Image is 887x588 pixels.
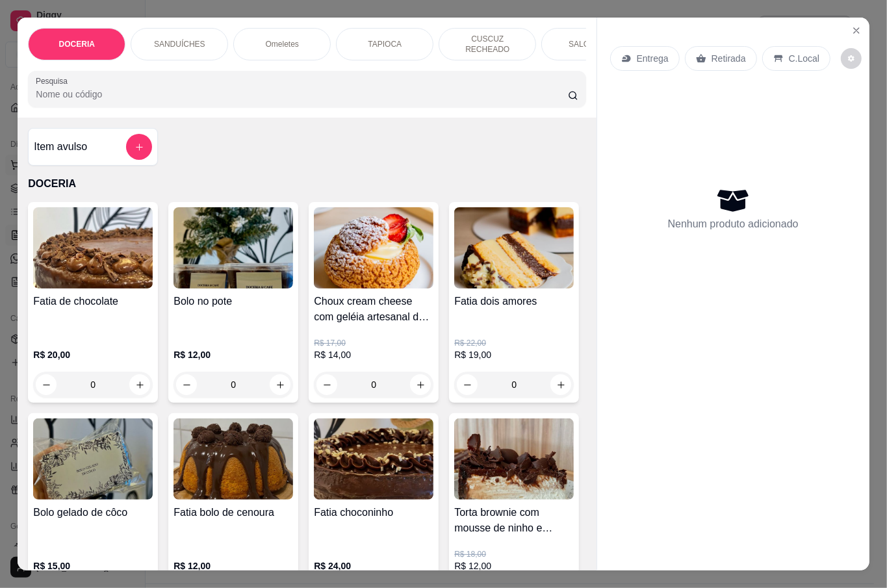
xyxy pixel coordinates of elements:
h4: Choux cream cheese com geléia artesanal de morango [314,294,433,325]
p: TAPIOCA [368,39,402,49]
button: decrease-product-quantity [457,374,478,395]
img: product-image [174,418,293,500]
img: product-image [454,207,574,288]
p: R$ 22,00 [454,338,574,348]
img: product-image [314,207,433,288]
button: add-separate-item [126,134,152,160]
p: Retirada [712,52,746,65]
p: R$ 17,00 [314,338,433,348]
button: Close [846,20,867,41]
p: R$ 12,00 [454,559,574,572]
h4: Item avulso [34,139,87,155]
button: increase-product-quantity [129,374,150,395]
h4: Fatia dois amores [454,294,574,309]
p: R$ 14,00 [314,348,433,361]
label: Pesquisa [36,75,72,86]
h4: Bolo gelado de côco [33,505,153,520]
p: Nenhum produto adicionado [668,216,799,232]
h4: Bolo no pote [174,294,293,309]
img: product-image [454,418,574,500]
img: product-image [33,418,153,500]
p: Omeletes [266,39,299,49]
p: DOCERIA [59,39,95,49]
button: decrease-product-quantity [316,374,337,395]
p: R$ 15,00 [33,559,153,572]
p: DOCERIA [28,176,585,192]
img: product-image [33,207,153,288]
h4: Fatia bolo de cenoura [174,505,293,520]
p: R$ 18,00 [454,549,574,559]
button: increase-product-quantity [410,374,431,395]
button: decrease-product-quantity [841,48,862,69]
img: product-image [314,418,433,500]
h4: Torta brownie com mousse de ninho e ganache de chocolate [454,505,574,536]
input: Pesquisa [36,88,568,101]
p: R$ 12,00 [174,559,293,572]
p: SALGADOS [569,39,611,49]
p: R$ 24,00 [314,559,433,572]
h4: Fatia de chocolate [33,294,153,309]
h4: Fatia choconinho [314,505,433,520]
p: C.Local [789,52,819,65]
p: SANDUÍCHES [154,39,205,49]
button: decrease-product-quantity [36,374,57,395]
img: product-image [174,207,293,288]
p: R$ 20,00 [33,348,153,361]
button: increase-product-quantity [550,374,571,395]
p: Entrega [637,52,669,65]
p: R$ 12,00 [174,348,293,361]
p: CUSCUZ RECHEADO [450,34,525,55]
p: R$ 19,00 [454,348,574,361]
